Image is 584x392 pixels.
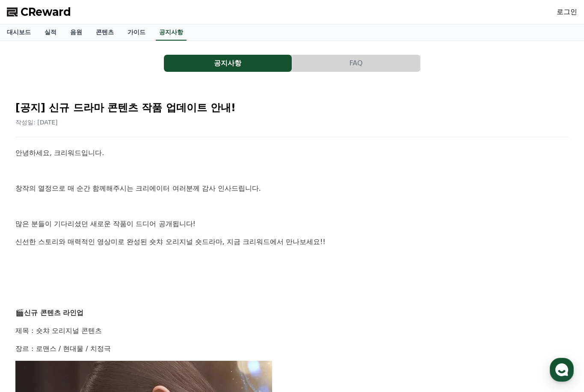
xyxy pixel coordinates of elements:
[15,119,58,126] span: 작성일: [DATE]
[63,24,89,41] a: 음원
[15,325,569,336] p: 제목 : 숏챠 오리지널 콘텐츠
[15,343,569,354] p: 장르 : 로맨스 / 현대물 / 치정극
[38,24,63,41] a: 실적
[7,5,71,19] a: CReward
[15,101,569,115] h2: [공지] 신규 드라마 콘텐츠 작품 업데이트 안내!
[164,55,292,72] button: 공지사항
[24,309,83,317] strong: 신규 콘텐츠 라인업
[89,24,121,41] a: 콘텐츠
[557,7,577,17] a: 로그인
[156,24,187,41] a: 공지사항
[15,218,569,230] p: 많은 분들이 기다리셨던 새로운 작품이 드디어 공개됩니다!
[15,309,24,317] span: 🎬
[121,24,152,41] a: 가이드
[292,55,420,72] button: FAQ
[15,236,569,248] p: 신선한 스토리와 매력적인 영상미로 완성된 숏챠 오리지널 숏드라마, 지금 크리워드에서 만나보세요!!
[21,5,71,19] span: CReward
[15,147,569,159] p: 안녕하세요, 크리워드입니다.
[15,183,569,194] p: 창작의 열정으로 매 순간 함께해주시는 크리에이터 여러분께 감사 인사드립니다.
[164,55,292,72] a: 공지사항
[292,55,421,72] a: FAQ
